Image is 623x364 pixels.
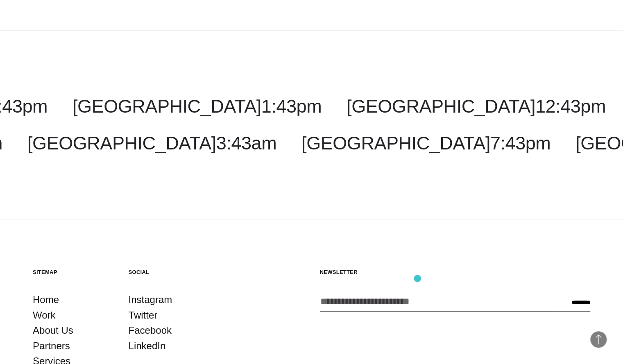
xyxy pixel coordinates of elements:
[33,323,73,338] a: About Us
[33,269,112,276] h5: Sitemap
[33,307,56,323] a: Work
[33,338,70,354] a: Partners
[72,96,322,117] a: [GEOGRAPHIC_DATA]1:43pm
[261,96,322,117] span: 1:43pm
[590,331,607,348] button: Back to Top
[301,133,551,154] a: [GEOGRAPHIC_DATA]7:43pm
[320,269,591,276] h5: Newsletter
[129,269,208,276] h5: Social
[129,338,166,354] a: LinkedIn
[347,96,606,117] a: [GEOGRAPHIC_DATA]12:43pm
[490,133,551,154] span: 7:43pm
[216,133,276,154] span: 3:43am
[129,307,158,323] a: Twitter
[27,133,276,154] a: [GEOGRAPHIC_DATA]3:43am
[33,292,59,307] a: Home
[129,323,172,338] a: Facebook
[535,96,606,117] span: 12:43pm
[129,292,172,307] a: Instagram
